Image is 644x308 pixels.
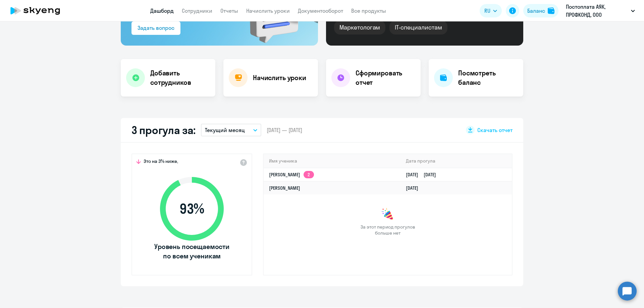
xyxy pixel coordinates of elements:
[246,7,290,14] a: Начислить уроки
[153,201,230,217] span: 93 %
[523,4,558,17] button: Балансbalance
[477,126,513,134] span: Скачать отчет
[144,158,178,166] span: Это на 3% ниже,
[201,124,261,136] button: Текущий месяц
[548,7,554,14] img: balance
[406,172,441,178] a: [DATE][DATE]
[562,3,638,19] button: Постоплата АЯК, ПРОФКОНД, ООО
[264,154,400,168] th: Имя ученика
[220,7,238,14] a: Отчеты
[253,73,306,82] h4: Начислить уроки
[334,20,385,35] div: Маркетологам
[484,7,490,15] span: RU
[138,24,174,32] div: Задать вопрос
[400,154,512,168] th: Дата прогула
[381,208,394,221] img: congrats
[480,4,502,17] button: RU
[406,185,424,191] a: [DATE]
[360,224,416,236] span: За этот период прогулов больше нет
[356,68,415,87] h4: Сформировать отчет
[351,7,386,14] a: Все продукты
[131,123,196,137] h2: 3 прогула за:
[205,126,245,134] p: Текущий месяц
[150,7,174,14] a: Дашборд
[131,21,180,35] button: Задать вопрос
[182,7,212,14] a: Сотрудники
[527,7,545,15] div: Баланс
[153,242,230,261] span: Уровень посещаемости по всем ученикам
[298,7,343,14] a: Документооборот
[269,172,314,178] a: [PERSON_NAME]2
[150,68,210,87] h4: Добавить сотрудников
[267,126,302,134] span: [DATE] — [DATE]
[458,68,518,87] h4: Посмотреть баланс
[304,171,314,178] app-skyeng-badge: 2
[389,20,447,35] div: IT-специалистам
[566,3,628,19] p: Постоплата АЯК, ПРОФКОНД, ООО
[269,185,300,191] a: [PERSON_NAME]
